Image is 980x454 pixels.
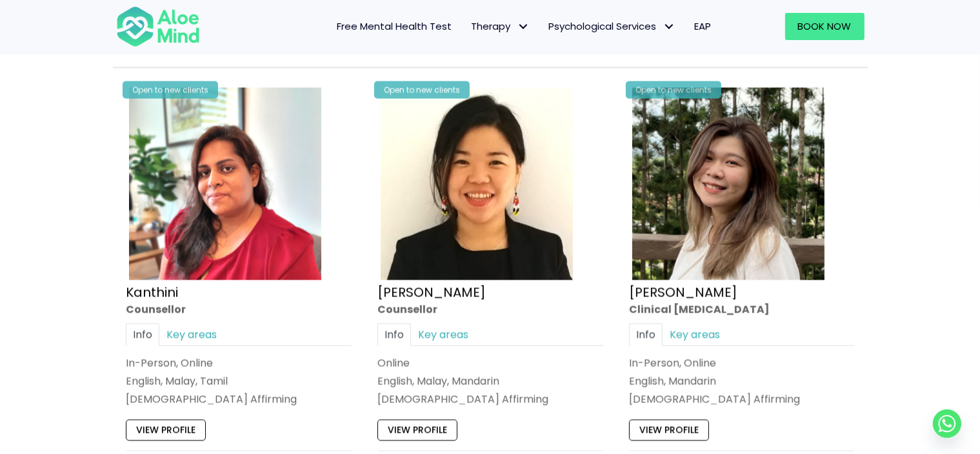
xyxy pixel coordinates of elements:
img: Kelly Clinical Psychologist [632,88,825,280]
a: View profile [377,420,457,440]
div: Open to new clients [626,81,721,99]
a: Info [377,323,411,346]
a: Key areas [411,323,475,346]
a: TherapyTherapy: submenu [462,13,539,40]
p: English, Malay, Tamil [126,374,352,389]
a: Whatsapp [933,409,961,438]
a: Psychological ServicesPsychological Services: submenu [539,13,685,40]
a: EAP [685,13,721,40]
a: [PERSON_NAME] [629,283,737,301]
a: Free Mental Health Test [328,13,462,40]
img: Aloe mind Logo [116,5,200,48]
a: Key areas [663,323,727,346]
div: In-Person, Online [629,355,855,370]
div: In-Person, Online [126,355,352,370]
a: [PERSON_NAME] [377,283,486,301]
a: Book Now [785,13,865,40]
span: Free Mental Health Test [337,19,452,33]
span: Therapy: submenu [514,17,533,36]
span: Therapy [472,19,530,33]
div: [DEMOGRAPHIC_DATA] Affirming [377,392,603,407]
span: EAP [695,19,712,33]
div: [DEMOGRAPHIC_DATA] Affirming [629,392,855,407]
div: Open to new clients [374,81,470,99]
nav: Menu [217,13,721,40]
a: Kanthini [126,283,178,301]
a: View profile [629,420,709,440]
img: Karen Counsellor [381,88,573,280]
span: Psychological Services [549,19,675,33]
span: Book Now [798,19,852,33]
a: Info [126,323,159,346]
a: Key areas [159,323,224,346]
p: English, Mandarin [629,374,855,389]
div: Counsellor [377,302,603,316]
div: Online [377,355,603,370]
div: Counsellor [126,302,352,316]
div: [DEMOGRAPHIC_DATA] Affirming [126,392,352,407]
a: View profile [126,420,206,440]
img: Kanthini-profile [129,88,321,280]
div: Open to new clients [123,81,218,99]
p: English, Malay, Mandarin [377,374,603,389]
div: Clinical [MEDICAL_DATA] [629,302,855,316]
a: Info [629,323,663,346]
span: Psychological Services: submenu [660,17,679,36]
